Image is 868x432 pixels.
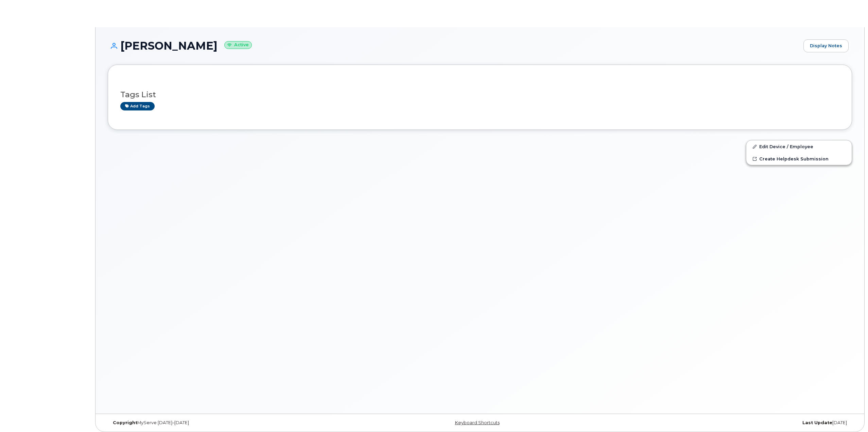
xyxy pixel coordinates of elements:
[604,420,852,426] div: [DATE]
[108,420,356,426] div: MyServe [DATE]–[DATE]
[224,41,252,49] small: Active
[113,420,137,425] strong: Copyright
[803,39,849,52] a: Display Notes
[746,153,852,165] a: Create Helpdesk Submission
[746,140,852,153] a: Edit Device / Employee
[120,90,839,99] h3: Tags List
[120,102,155,110] a: Add tags
[802,420,832,425] strong: Last Update
[108,40,800,52] h1: [PERSON_NAME]
[455,420,500,425] a: Keyboard Shortcuts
